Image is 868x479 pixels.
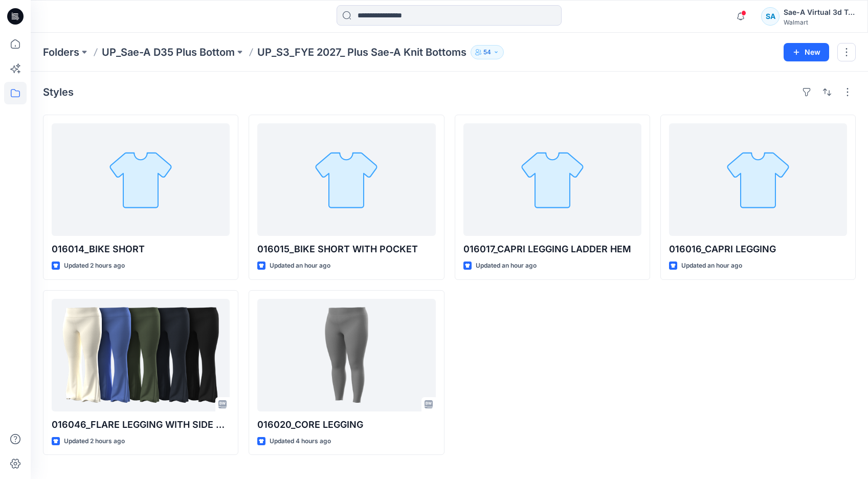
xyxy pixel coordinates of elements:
[102,45,235,59] a: UP_Sae-A D35 Plus Bottom
[471,45,504,59] button: 54
[64,260,125,271] p: Updated 2 hours ago
[784,18,855,26] div: Walmart
[257,123,435,236] a: 016015_BIKE SHORT WITH POCKET
[52,242,230,256] p: 016014_BIKE SHORT
[476,260,537,271] p: Updated an hour ago
[761,7,780,26] div: SA
[463,242,641,256] p: 016017_CAPRI LEGGING LADDER HEM
[669,123,847,236] a: 016016_CAPRI LEGGING
[681,260,742,271] p: Updated an hour ago
[257,45,466,59] p: UP_S3_FYE 2027_ Plus Sae-A Knit Bottoms
[784,6,855,18] div: Sae-A Virtual 3d Team
[43,86,74,98] h4: Styles
[52,299,230,411] a: 016046_FLARE LEGGING WITH SIDE SLIT
[43,45,79,59] a: Folders
[270,260,330,271] p: Updated an hour ago
[257,418,435,432] p: 016020_CORE LEGGING
[64,436,125,447] p: Updated 2 hours ago
[257,242,435,256] p: 016015_BIKE SHORT WITH POCKET
[669,242,847,256] p: 016016_CAPRI LEGGING
[257,299,435,411] a: 016020_CORE LEGGING
[483,47,491,58] p: 54
[52,418,230,432] p: 016046_FLARE LEGGING WITH SIDE SLIT
[463,123,641,236] a: 016017_CAPRI LEGGING LADDER HEM
[784,43,829,61] button: New
[52,123,230,236] a: 016014_BIKE SHORT
[270,436,331,447] p: Updated 4 hours ago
